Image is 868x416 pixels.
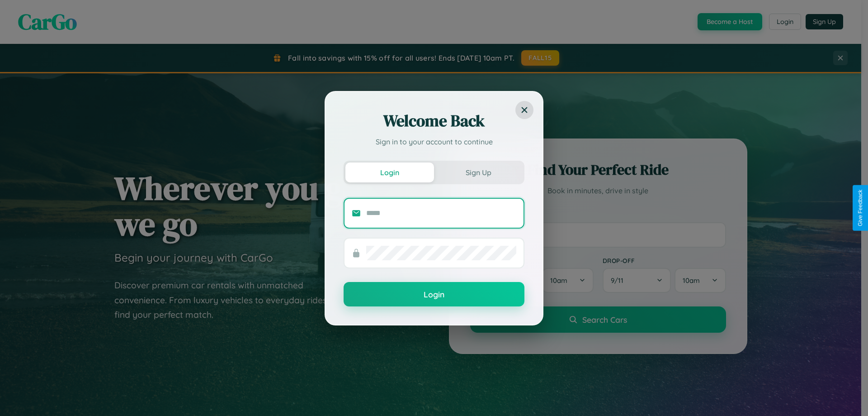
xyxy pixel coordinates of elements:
[344,136,524,147] p: Sign in to your account to continue
[857,190,863,226] div: Give Feedback
[345,163,434,182] button: Login
[344,282,524,306] button: Login
[344,110,524,132] h2: Welcome Back
[434,163,523,182] button: Sign Up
